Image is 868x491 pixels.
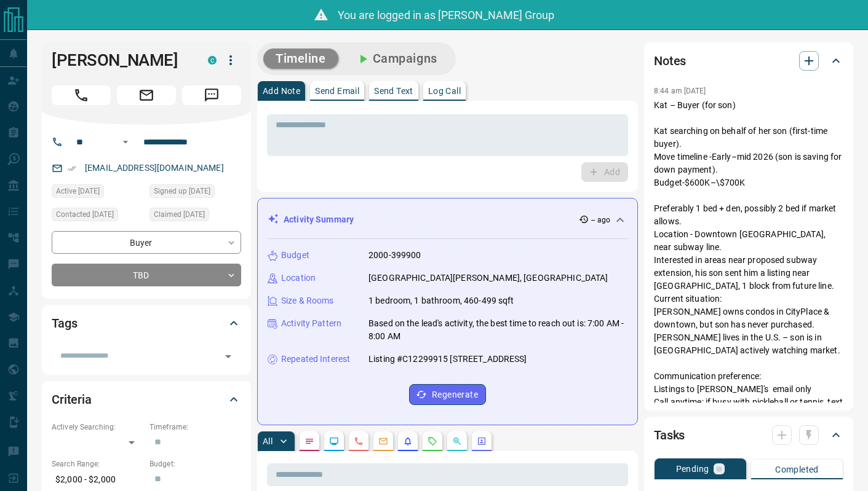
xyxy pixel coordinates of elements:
span: Signed up [DATE] [154,185,210,197]
p: 1 bedroom, 1 bathroom, 460-499 sqft [368,294,514,307]
div: TBD [52,264,241,286]
button: Campaigns [343,49,450,69]
div: Thu Aug 07 2025 [52,184,143,202]
div: Buyer [52,231,241,254]
h1: [PERSON_NAME] [52,50,189,70]
p: Search Range: [52,458,143,469]
p: Actively Searching: [52,422,143,433]
p: Location [281,272,316,285]
p: Send Email [315,87,359,95]
svg: Opportunities [452,436,462,446]
h2: Notes [654,51,686,71]
p: Based on the lead's activity, the best time to reach out is: 7:00 AM - 8:00 AM [368,317,627,343]
h2: Tasks [654,425,685,445]
p: Add Note [263,87,300,95]
div: Tags [52,308,241,338]
p: Budget: [149,458,241,469]
span: You are logged in as [PERSON_NAME] Group [338,9,554,22]
p: Listing #C12299915 [STREET_ADDRESS] [368,353,527,366]
svg: Listing Alerts [403,436,413,446]
div: condos.ca [208,56,217,65]
svg: Notes [305,436,314,446]
svg: Calls [354,436,364,446]
p: Pending [676,465,709,473]
svg: Emails [378,436,388,446]
p: All [263,437,273,446]
h2: Criteria [52,390,92,409]
button: Regenerate [409,384,486,405]
svg: Requests [428,436,437,446]
p: 2000-399900 [368,249,421,262]
span: Contacted [DATE] [56,208,114,221]
div: Criteria [52,385,241,414]
a: [EMAIL_ADDRESS][DOMAIN_NAME] [85,163,224,173]
p: Size & Rooms [281,294,334,307]
div: Activity Summary-- ago [268,208,627,231]
p: Log Call [428,87,461,95]
span: Email [117,85,176,105]
div: Tasks [654,420,843,450]
div: Thu Aug 07 2025 [149,208,241,225]
p: Send Text [374,87,413,95]
svg: Lead Browsing Activity [329,436,339,446]
div: Notes [654,46,843,76]
p: Timeframe: [149,422,241,433]
button: Open [118,135,133,149]
div: Thu Aug 07 2025 [52,208,143,225]
p: Repeated Interest [281,353,350,366]
div: Thu Apr 08 2021 [149,184,241,202]
p: $2,000 - $2,000 [52,469,143,490]
span: Message [182,85,241,105]
button: Timeline [263,49,338,69]
p: 8:44 am [DATE] [654,87,706,95]
p: Completed [775,465,819,474]
p: Activity Pattern [281,317,341,330]
span: Call [52,85,111,105]
button: Open [220,348,237,365]
h2: Tags [52,313,77,333]
p: [GEOGRAPHIC_DATA][PERSON_NAME], [GEOGRAPHIC_DATA] [368,272,608,285]
p: Budget [281,249,309,262]
p: Kat – Buyer (for son) Kat searching on behalf of her son (first-time buyer). Move timeline -Early... [654,99,843,422]
p: -- ago [591,214,610,226]
span: Claimed [DATE] [154,208,205,221]
svg: Agent Actions [477,436,487,446]
span: Active [DATE] [56,185,100,197]
p: Activity Summary [284,213,354,226]
svg: Email Verified [68,164,76,173]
